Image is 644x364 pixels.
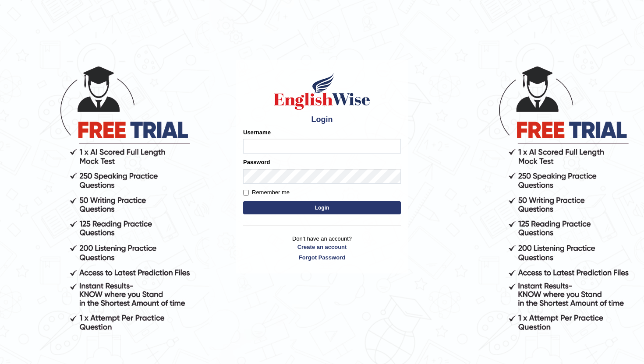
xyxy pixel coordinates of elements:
label: Remember me [243,188,290,197]
img: Logo of English Wise sign in for intelligent practice with AI [272,72,372,111]
a: Forgot Password [243,253,401,262]
button: Login [243,201,401,214]
input: Remember me [243,190,249,196]
h4: Login [243,115,401,124]
p: Don't have an account? [243,234,401,262]
label: Username [243,128,271,136]
a: Create an account [243,243,401,251]
label: Password [243,158,270,166]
